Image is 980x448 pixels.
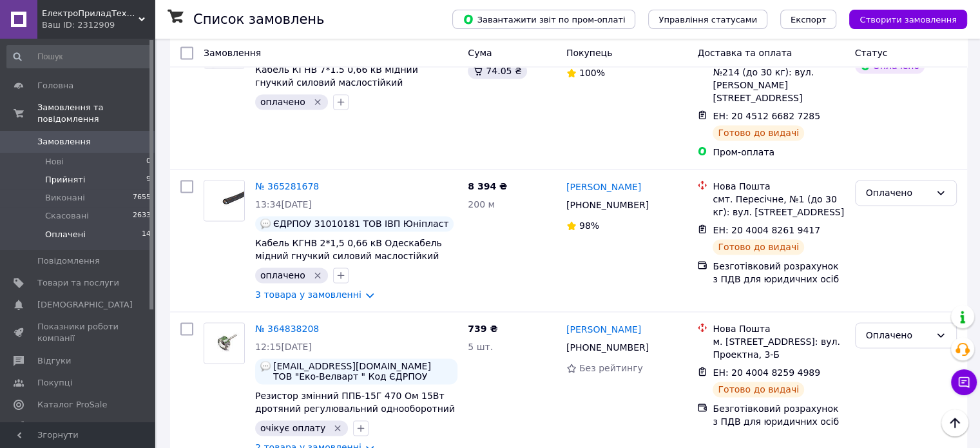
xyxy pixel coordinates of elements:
[579,363,643,373] span: Без рейтингу
[463,14,625,25] span: Завантажити звіт по пром-оплаті
[579,220,599,231] span: 98%
[713,367,820,378] span: ЕН: 20 4004 8259 4989
[697,48,792,58] span: Доставка та оплата
[42,8,139,19] span: ЕлектроПриладТехСервіс
[855,48,888,58] span: Статус
[836,14,967,24] a: Створити замовлення
[273,361,452,382] span: [EMAIL_ADDRESS][DOMAIN_NAME] ТОВ "Еко-Велварт " Код ЄДРПОУ 40241342
[566,200,649,210] span: [PHONE_NUMBER]
[45,156,64,168] span: Нові
[713,260,844,286] div: Безготівковий розрахунок з ПДВ для юридичних осіб
[37,421,82,433] span: Аналітика
[713,239,804,255] div: Готово до видачі
[332,423,343,433] svg: Видалити мітку
[37,136,91,148] span: Замовлення
[566,180,641,193] a: [PERSON_NAME]
[849,10,967,29] button: Створити замовлення
[146,174,151,186] span: 9
[133,192,151,204] span: 7655
[45,174,85,186] span: Прийняті
[713,382,804,397] div: Готово до видачі
[255,238,442,274] a: Кабель КГНВ 2*1,5 0,66 кВ Одескабель мідний гнучкий силовий маслостійкий морозостійкий
[37,80,73,92] span: Головна
[713,322,844,335] div: Нова Пошта
[255,391,455,414] a: Резистор змінний ППБ-15Г 470 Ом 15Вт дротяний регулювальний однооборотний
[273,219,448,229] span: ЄДРПОУ 31010181 ТОВ ІВП Юніпласт
[452,10,635,29] button: Завантажити звіт по пром-оплаті
[45,229,86,240] span: Оплачені
[579,68,605,78] span: 100%
[45,192,85,204] span: Виконані
[312,97,323,107] svg: Видалити мітку
[45,210,89,222] span: Скасовані
[713,180,844,193] div: Нова Пошта
[42,19,155,31] div: Ваш ID: 2312909
[468,181,507,191] span: 8 394 ₴
[713,40,844,104] div: м. [GEOGRAPHIC_DATA] ([GEOGRAPHIC_DATA].), №214 (до 30 кг): вул. [PERSON_NAME][STREET_ADDRESS]
[566,342,649,353] span: [PHONE_NUMBER]
[312,270,323,280] svg: Видалити мітку
[260,361,271,371] img: :speech_balloon:
[260,219,271,229] img: :speech_balloon:
[204,323,244,363] img: Фото товару
[866,328,930,342] div: Оплачено
[713,402,844,428] div: Безготівковий розрахунок з ПДВ для юридичних осіб
[142,229,151,240] span: 14
[648,10,767,29] button: Управління статусами
[37,399,107,411] span: Каталог ProSale
[566,48,612,58] span: Покупець
[133,210,151,222] span: 2633
[193,12,324,27] h1: Список замовлень
[37,255,100,267] span: Повідомлення
[566,323,641,336] a: [PERSON_NAME]
[941,409,968,436] button: Наверх
[37,355,71,367] span: Відгуки
[204,322,245,364] a: Фото товару
[37,377,72,389] span: Покупці
[255,181,319,191] a: № 365281678
[204,180,245,221] a: Фото товару
[713,111,820,121] span: ЕН: 20 4512 6682 7285
[713,225,820,235] span: ЕН: 20 4004 8261 9417
[468,199,495,209] span: 200 м
[37,102,155,125] span: Замовлення та повідомлення
[146,156,151,168] span: 0
[713,146,844,159] div: Пром-оплата
[37,321,119,344] span: Показники роботи компанії
[204,180,244,220] img: Фото товару
[260,97,305,107] span: оплачено
[468,48,492,58] span: Cума
[866,186,930,200] div: Оплачено
[6,45,152,68] input: Пошук
[658,15,757,24] span: Управління статусами
[713,125,804,141] div: Готово до видачі
[204,48,261,58] span: Замовлення
[255,64,453,101] a: Кабель КГНВ 7*1.5 0,66 кВ мідний гнучкий силовий маслостійкий морозостійкий Гал-Кат (5 клас гнучк...
[468,342,493,352] span: 5 шт.
[713,335,844,361] div: м. [STREET_ADDRESS]: вул. Проектна, 3-Б
[860,15,957,24] span: Створити замовлення
[255,324,319,334] a: № 364838208
[260,270,305,280] span: оплачено
[260,423,325,433] span: очікує оплату
[255,342,312,352] span: 12:15[DATE]
[791,15,827,24] span: Експорт
[37,299,133,311] span: [DEMOGRAPHIC_DATA]
[255,289,361,300] a: 3 товара у замовленні
[255,199,312,209] span: 13:34[DATE]
[468,324,497,334] span: 739 ₴
[37,277,119,289] span: Товари та послуги
[780,10,837,29] button: Експорт
[713,193,844,219] div: смт. Пересічне, №1 (до 30 кг): вул. [STREET_ADDRESS]
[951,369,977,395] button: Чат з покупцем
[468,63,526,79] div: 74.05 ₴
